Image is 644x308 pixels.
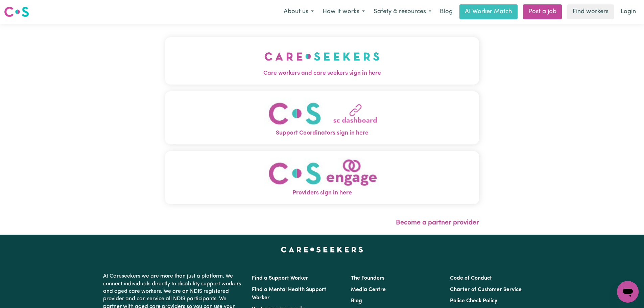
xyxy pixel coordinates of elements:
a: AI Worker Match [459,4,518,19]
a: Careseekers home page [281,247,363,252]
a: Blog [351,298,362,304]
img: Careseekers logo [4,6,29,18]
a: The Founders [351,276,384,281]
span: Providers sign in here [165,189,479,197]
a: Police Check Policy [450,298,497,304]
a: Blog [436,4,457,19]
a: Code of Conduct [450,276,492,281]
button: Support Coordinators sign in here [165,91,479,144]
a: Post a job [523,4,562,19]
a: Careseekers logo [4,4,29,20]
button: Safety & resources [369,5,436,19]
button: How it works [318,5,369,19]
a: Login [617,4,640,19]
a: Find a Support Worker [252,276,308,281]
iframe: Button to launch messaging window [617,281,639,303]
button: Providers sign in here [165,151,479,204]
span: Care workers and care seekers sign in here [165,69,479,78]
a: Find workers [567,4,614,19]
a: Media Centre [351,287,386,292]
a: Find a Mental Health Support Worker [252,287,326,301]
button: About us [279,5,318,19]
a: Charter of Customer Service [450,287,522,292]
button: Care workers and care seekers sign in here [165,37,479,85]
a: Become a partner provider [396,219,479,226]
span: Support Coordinators sign in here [165,129,479,138]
